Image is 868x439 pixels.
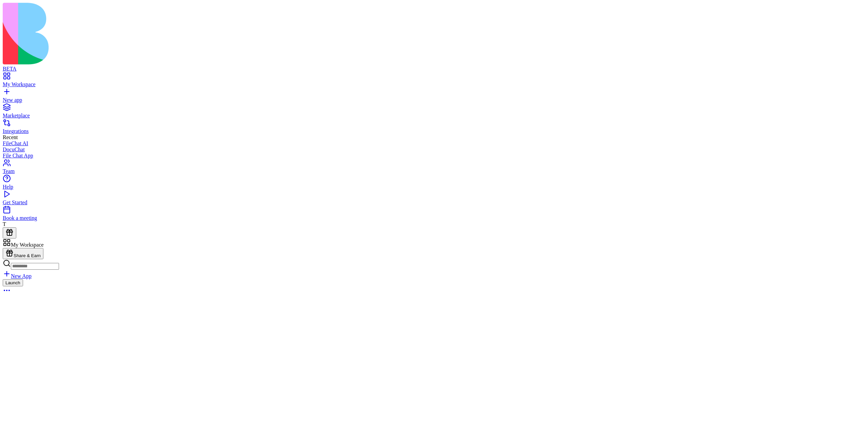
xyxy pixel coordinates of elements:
[11,242,44,248] span: My Workspace
[3,221,6,227] span: T
[3,97,865,103] div: New app
[3,162,865,174] a: Team
[3,248,43,259] button: Share & Earn
[3,184,865,190] div: Help
[3,279,23,286] button: Launch
[14,253,41,258] span: Share & Earn
[3,168,865,174] div: Team
[3,209,865,221] a: Book a meeting
[3,75,865,88] a: My Workspace
[3,178,865,190] a: Help
[3,66,865,72] div: BETA
[3,199,865,206] div: Get Started
[3,3,275,64] img: logo
[3,128,865,134] div: Integrations
[3,107,865,119] a: Marketplace
[3,273,32,279] a: New App
[3,193,865,206] a: Get Started
[3,113,865,119] div: Marketplace
[3,122,865,134] a: Integrations
[3,140,865,147] a: FileChat AI
[3,60,865,72] a: BETA
[3,81,865,88] div: My Workspace
[3,134,18,140] span: Recent
[3,215,865,221] div: Book a meeting
[3,147,865,153] a: DocuChat
[3,91,865,103] a: New app
[3,153,865,159] a: File Chat App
